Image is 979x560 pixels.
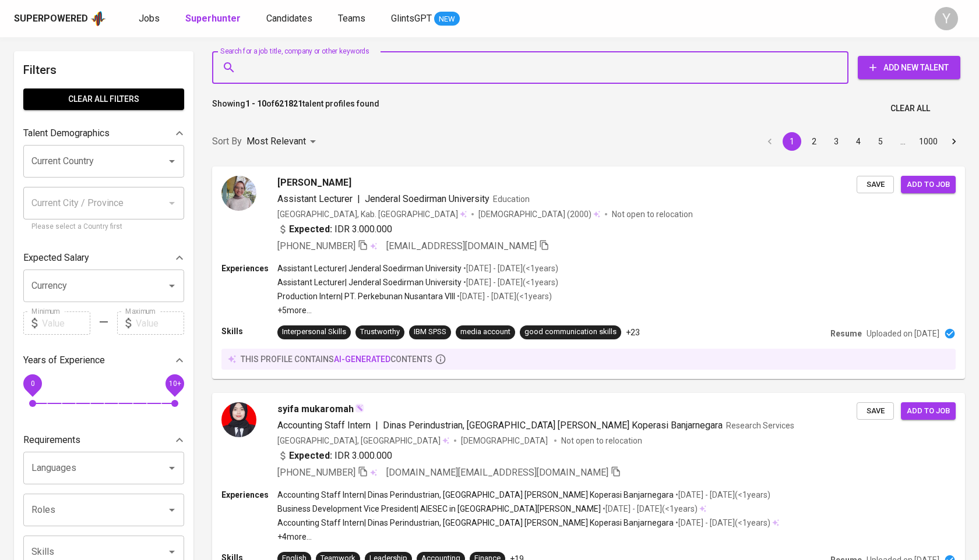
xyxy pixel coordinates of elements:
span: Save [862,405,888,418]
span: | [357,192,360,206]
span: Add to job [907,405,950,418]
p: Assistant Lecturer | Jenderal Soedirman University [277,277,462,288]
div: Years of Experience [23,349,184,372]
span: [DEMOGRAPHIC_DATA] [478,208,567,220]
a: Superhunter [185,12,243,26]
b: 621821 [274,99,302,108]
p: Years of Experience [23,353,105,367]
p: Skills [221,325,277,337]
div: [GEOGRAPHIC_DATA], Kab. [GEOGRAPHIC_DATA] [277,208,467,220]
p: Assistant Lecturer | Jenderal Soedirman University [277,263,462,274]
span: Dinas Perindustrian, [GEOGRAPHIC_DATA] [PERSON_NAME] Koperasi Banjarnegara [383,420,723,431]
button: Open [164,502,180,518]
p: • [DATE] - [DATE] ( <1 years ) [462,277,558,288]
h6: Filters [23,61,184,79]
b: Expected: [289,449,332,463]
div: Interpersonal Skills [282,327,346,338]
a: Teams [338,12,368,26]
span: Add New Talent [867,61,951,75]
button: Go to page 1000 [915,132,941,151]
p: • [DATE] - [DATE] ( <1 years ) [455,290,552,302]
span: Clear All [890,101,930,116]
span: Research Services [726,421,794,430]
span: Clear All filters [33,92,175,107]
div: Talent Demographics [23,122,184,145]
span: GlintsGPT [391,13,432,24]
button: Go to page 4 [849,132,868,151]
img: 16bb04428851f27d33cf730e59f8dbf8.jpg [221,176,256,211]
div: Expected Salary [23,246,184,270]
p: • [DATE] - [DATE] ( <1 years ) [462,263,558,274]
div: Trustworthy [360,327,400,338]
button: Open [164,278,180,294]
p: Talent Demographics [23,126,110,140]
div: IBM SPSS [414,327,446,338]
span: Education [493,194,530,204]
span: AI-generated [334,355,390,364]
a: GlintsGPT NEW [391,12,460,26]
p: Accounting Staff Intern | Dinas Perindustrian, [GEOGRAPHIC_DATA] [PERSON_NAME] Koperasi Banjarnegara [277,489,674,501]
button: Go to page 3 [827,132,846,151]
a: [PERSON_NAME]Assistant Lecturer|Jenderal Soedirman UniversityEducation[GEOGRAPHIC_DATA], Kab. [GE... [212,166,965,379]
div: good communication skills [524,327,617,338]
button: Add New Talent [858,56,960,79]
p: Business Development Vice President | AIESEC in [GEOGRAPHIC_DATA][PERSON_NAME] [277,503,601,515]
div: [GEOGRAPHIC_DATA], [GEOGRAPHIC_DATA] [277,435,449,446]
a: Superpoweredapp logo [14,10,106,27]
p: Uploaded on [DATE] [867,328,939,339]
div: … [893,136,912,147]
span: 0 [30,380,34,388]
button: page 1 [783,132,801,151]
p: Not open to relocation [561,435,642,446]
div: (2000) [478,208,600,220]
a: Jobs [139,12,162,26]
b: Expected: [289,222,332,236]
p: +23 [626,327,640,338]
span: [DEMOGRAPHIC_DATA] [461,435,550,446]
img: app logo [90,10,106,27]
p: • [DATE] - [DATE] ( <1 years ) [601,503,698,515]
div: media account [460,327,510,338]
span: Candidates [266,13,312,24]
span: Add to job [907,178,950,192]
p: Expected Salary [23,251,89,265]
span: 10+ [168,380,181,388]
p: +4 more ... [277,531,779,543]
div: IDR 3.000.000 [277,222,392,236]
p: this profile contains contents [241,353,432,365]
p: Most Relevant [246,134,306,148]
p: Experiences [221,263,277,274]
button: Clear All [886,98,935,119]
p: Please select a Country first [31,221,176,233]
button: Open [164,460,180,476]
a: Candidates [266,12,315,26]
span: [DOMAIN_NAME][EMAIL_ADDRESS][DOMAIN_NAME] [386,467,608,478]
p: • [DATE] - [DATE] ( <1 years ) [674,489,770,501]
p: Resume [830,328,862,339]
span: NEW [434,13,460,25]
button: Open [164,544,180,560]
span: [PHONE_NUMBER] [277,467,355,478]
button: Save [857,176,894,194]
span: syifa mukaromah [277,402,354,416]
p: Showing of talent profiles found [212,98,379,119]
img: magic_wand.svg [355,403,364,413]
span: Accounting Staff Intern [277,420,371,431]
input: Value [136,311,184,335]
img: fd754b7ff9c7261a37fc87763f8a80d0.jpg [221,402,256,437]
span: Teams [338,13,365,24]
div: Superpowered [14,12,88,26]
span: | [375,419,378,433]
div: Most Relevant [246,131,320,153]
nav: pagination navigation [759,132,965,151]
span: Jobs [139,13,160,24]
div: IDR 3.000.000 [277,449,392,463]
div: Y [935,7,958,30]
span: [PERSON_NAME] [277,176,351,190]
button: Add to job [901,402,956,420]
p: Requirements [23,433,80,447]
span: [EMAIL_ADDRESS][DOMAIN_NAME] [386,240,537,251]
button: Go to next page [945,132,963,151]
span: [PHONE_NUMBER] [277,240,355,251]
div: Requirements [23,428,184,452]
